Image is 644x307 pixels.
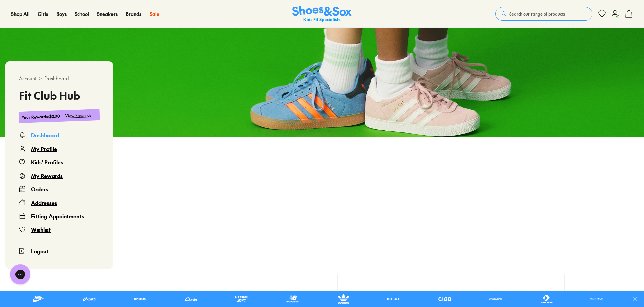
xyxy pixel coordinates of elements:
[126,10,141,18] a: Brands
[31,145,57,153] div: My Profile
[480,288,551,303] button: Trending Brands
[150,10,159,17] span: Sale
[351,288,466,303] button: Popular Searches
[19,158,100,166] a: Kids' Profiles
[39,75,42,82] span: >
[292,6,352,22] img: SNS_Logo_Responsive.svg
[509,11,565,17] span: Search our range of products
[19,131,100,139] a: Dashboard
[56,10,67,18] a: Boys
[31,185,48,193] div: Orders
[19,145,100,153] a: My Profile
[75,10,89,18] a: School
[19,90,100,101] h3: Fit Club Hub
[11,10,30,18] a: Shop All
[31,131,59,139] div: Dashboard
[19,239,100,255] button: Logout
[38,10,48,17] span: Girls
[31,212,84,220] div: Fitting Appointments
[292,6,352,22] a: Shoes & Sox
[269,288,337,303] button: Stay Up To Date
[189,288,255,303] button: Info
[19,75,36,82] span: Account
[56,10,67,17] span: Boys
[38,10,48,18] a: Girls
[97,10,118,17] span: Sneakers
[11,10,30,17] span: Shop All
[19,225,100,234] a: Wishlist
[22,113,60,120] div: Your Rewards : $0.00
[44,75,69,82] span: Dashboard
[126,10,141,17] span: Brands
[31,172,63,180] div: My Rewards
[31,158,63,166] div: Kids' Profiles
[31,225,51,234] div: Wishlist
[19,212,100,220] a: Fitting Appointments
[19,185,100,193] a: Orders
[7,262,34,287] iframe: Gorgias live chat messenger
[19,172,100,180] a: My Rewards
[495,7,592,21] button: Search our range of products
[65,112,92,119] div: View Rewards
[93,288,175,303] button: The Care Hub
[97,10,118,18] a: Sneakers
[31,198,57,207] div: Addresses
[75,10,89,17] span: School
[31,247,49,255] span: Logout
[150,10,159,18] a: Sale
[19,198,100,207] a: Addresses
